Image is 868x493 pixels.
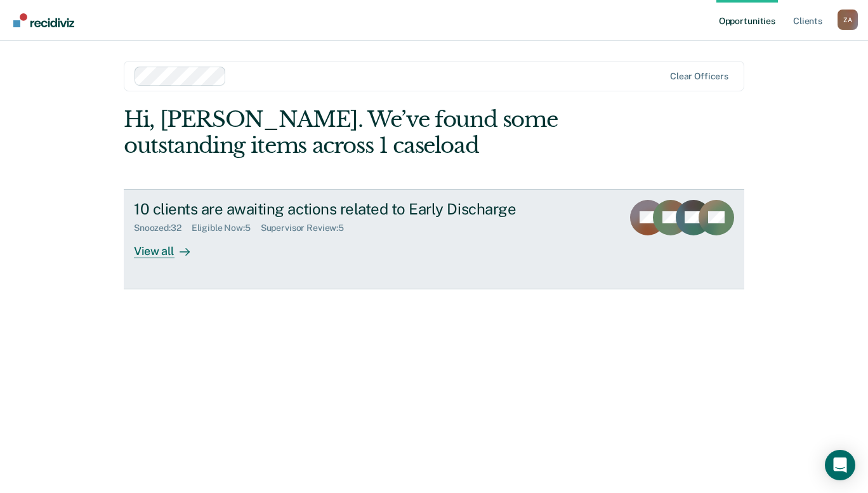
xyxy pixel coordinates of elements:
div: Supervisor Review : 5 [261,223,354,233]
div: Eligible Now : 5 [192,223,261,233]
div: 10 clients are awaiting actions related to Early Discharge [134,200,579,218]
img: Recidiviz [13,13,74,27]
div: Clear officers [670,71,728,82]
div: Open Intercom Messenger [825,450,855,480]
div: View all [134,233,205,258]
div: Snoozed : 32 [134,223,192,233]
div: Hi, [PERSON_NAME]. We’ve found some outstanding items across 1 caseload [124,107,620,159]
div: Z A [838,10,858,30]
button: Profile dropdown button [838,10,858,30]
a: 10 clients are awaiting actions related to Early DischargeSnoozed:32Eligible Now:5Supervisor Revi... [124,189,744,289]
